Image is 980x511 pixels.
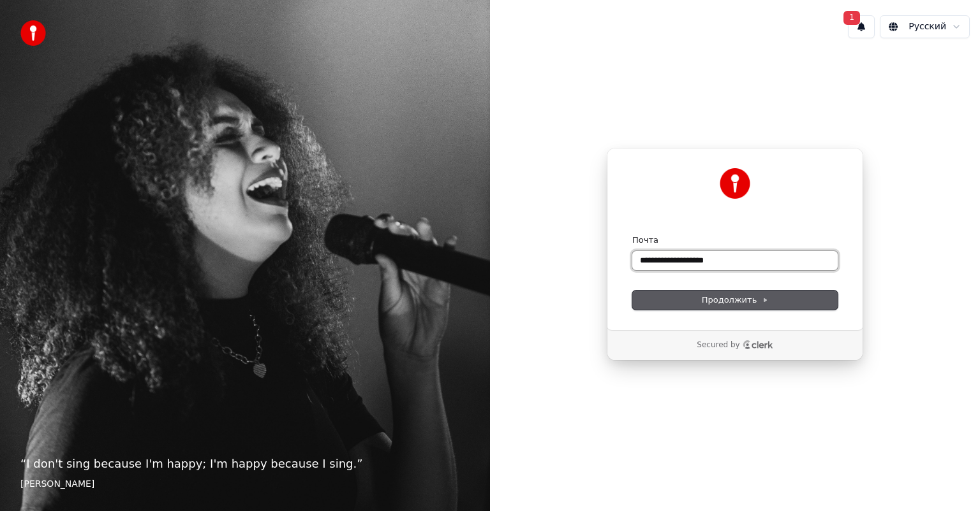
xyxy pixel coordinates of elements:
footer: [PERSON_NAME] [20,478,470,491]
span: Продолжить [702,294,769,306]
label: Почта [632,234,658,246]
img: Youka [720,168,750,199]
button: Продолжить [632,291,838,310]
a: Clerk logo [743,340,773,349]
img: youka [20,20,46,46]
p: Secured by [697,340,739,350]
p: “ I don't sing because I'm happy; I'm happy because I sing. ” [20,455,470,473]
span: 1 [843,11,860,25]
button: 1 [848,15,875,38]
